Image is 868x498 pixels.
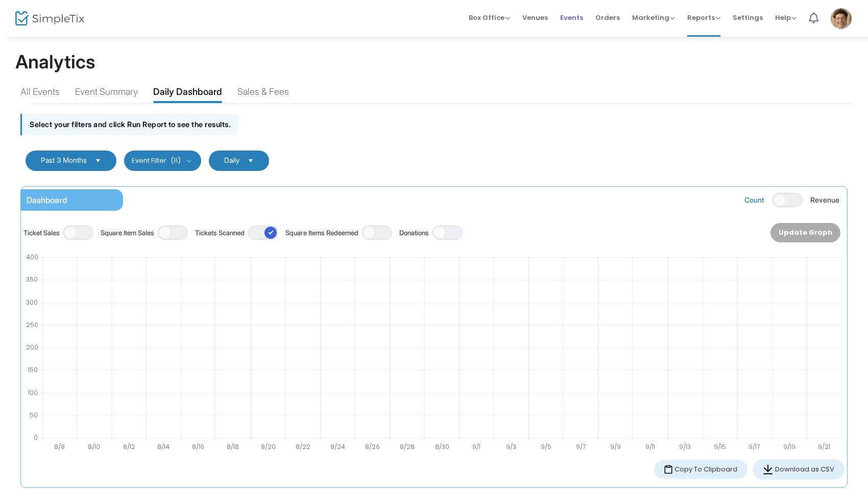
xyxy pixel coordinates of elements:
label: Tickets Scanned [195,228,245,238]
div: Daily Dashboard [153,85,222,103]
text: 8/26 [365,442,380,451]
text: 50 [30,411,38,419]
text: 9/21 [818,442,830,451]
span: (11) [171,157,181,165]
text: 9/1 [472,442,480,451]
button: Select [244,157,258,165]
h1: Analytics [15,51,853,73]
text: 8/16 [192,442,204,451]
span: Events [560,5,583,31]
label: Count [744,194,764,205]
text: 8/30 [435,442,449,451]
label: Revenue [810,194,839,205]
text: 250 [26,320,38,329]
text: 8/14 [157,442,170,451]
span: Settings [733,5,763,31]
text: 9/19 [783,442,795,451]
text: 8/8 [54,442,65,451]
span: Orders [595,5,620,31]
text: 8/24 [330,442,345,451]
span: Venues [522,5,548,31]
span: Dashboard [27,195,67,205]
text: 8/12 [123,442,135,451]
button: Copy To Clipboard [654,460,748,479]
text: 9/17 [749,442,760,451]
text: 9/9 [610,442,621,451]
text: 8/20 [261,442,276,451]
div: Select your filters and click Run Report to see the results. [20,114,238,135]
span: ON [269,230,274,235]
img: donwload-icon [763,464,773,475]
text: 8/22 [296,442,310,451]
label: Donations [399,228,429,238]
text: 9/11 [645,442,655,451]
span: Box Office [469,13,510,22]
button: Download as CSV [753,459,845,480]
text: 8/18 [227,442,239,451]
text: 100 [28,388,38,397]
button: Select [91,157,105,165]
text: 8/10 [88,442,100,451]
div: All Events [20,85,60,103]
text: 300 [26,298,38,307]
label: Square Items Redeemed [285,228,358,238]
text: 150 [28,366,38,375]
text: 0 [34,433,38,442]
text: 400 [26,253,38,261]
label: Square Item Sales [101,228,154,238]
button: Event Filter(11) [124,151,201,171]
div: Sales & Fees [237,85,289,103]
text: 9/7 [576,442,586,451]
span: Reports [687,13,720,22]
text: 9/15 [714,442,726,451]
text: 9/13 [679,442,691,451]
text: 9/5 [541,442,551,451]
span: Help [775,13,797,22]
div: Event Summary [75,85,138,103]
img: copy-icon [664,465,672,474]
text: 200 [26,343,38,352]
span: Past 3 Months [41,156,87,164]
text: 8/28 [400,442,415,451]
label: Ticket Sales [23,228,60,238]
text: 9/3 [506,442,516,451]
text: 350 [26,276,38,284]
span: Marketing [632,13,675,22]
span: Daily [224,156,239,165]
